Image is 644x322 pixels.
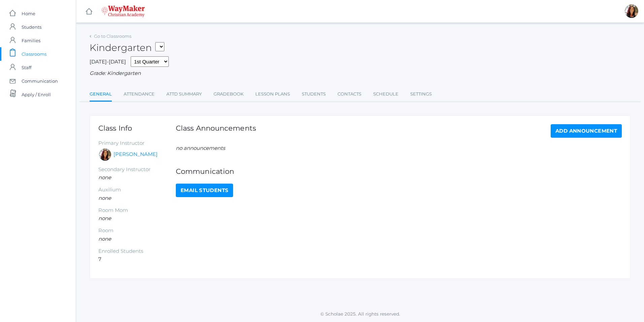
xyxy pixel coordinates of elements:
[22,61,31,74] span: Staff
[166,87,202,101] a: Attd Summary
[98,174,111,181] em: none
[98,124,176,132] h1: Class Info
[76,311,644,317] p: © Scholae 2025. All rights reserved.
[124,87,155,101] a: Attendance
[373,87,398,101] a: Schedule
[98,228,176,234] h5: Room
[98,187,176,193] h5: Auxilium
[551,124,622,138] a: Add Announcement
[98,248,176,254] h5: Enrolled Students
[98,140,176,146] h5: Primary Instructor
[98,256,176,263] li: 7
[90,43,164,53] h2: Kindergarten
[22,74,58,88] span: Communication
[176,145,225,151] em: no announcements
[22,47,46,61] span: Classrooms
[98,195,111,201] em: none
[101,5,145,17] img: 4_waymaker-logo-stack-white.png
[98,208,176,213] h5: Room Mom
[22,7,35,20] span: Home
[114,151,158,158] a: [PERSON_NAME]
[176,184,233,197] a: Email Students
[90,87,112,102] a: General
[90,70,631,77] div: Grade: Kindergarten
[22,34,40,47] span: Families
[94,33,131,39] a: Go to Classrooms
[302,87,326,101] a: Students
[98,148,112,161] div: Gina Pecor
[176,124,256,136] h1: Class Announcements
[337,87,361,101] a: Contacts
[90,58,126,65] span: [DATE]-[DATE]
[22,20,41,34] span: Students
[625,4,638,18] div: Gina Pecor
[22,88,51,101] span: Apply / Enroll
[214,87,244,101] a: Gradebook
[410,87,432,101] a: Settings
[98,236,111,242] em: none
[98,167,176,172] h5: Secondary Instructor
[255,87,290,101] a: Lesson Plans
[176,167,622,175] h1: Communication
[98,215,111,221] em: none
